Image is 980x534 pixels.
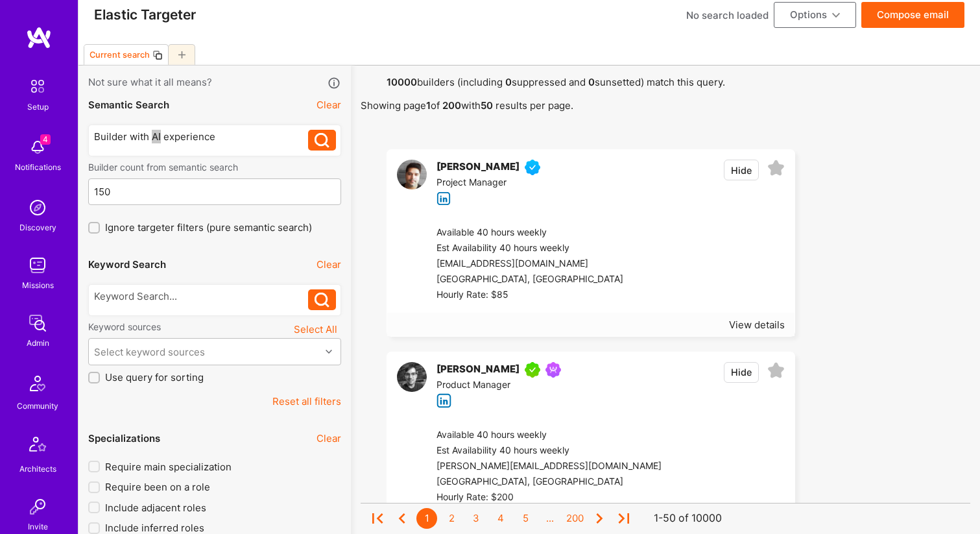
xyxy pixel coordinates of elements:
div: Community [17,399,58,413]
strong: 10000 [387,76,417,88]
div: Hourly Rate: $200 [436,490,662,505]
div: 3 [466,508,486,529]
i: icon Search [315,133,329,148]
div: Specializations [88,431,160,445]
div: Product Manager [436,378,566,393]
i: icon Copy [152,50,163,60]
div: [PERSON_NAME] [436,160,520,175]
img: setup [24,73,51,100]
i: icon Plus [178,51,185,58]
span: builders (including suppressed and sunsetted) match this query. [361,76,970,112]
i: icon linkedIn [436,393,451,408]
div: Est Availability 40 hours weekly [436,241,623,256]
a: User Avatar [397,160,427,206]
i: icon ArrowDownBlack [832,12,840,19]
div: 2 [441,508,462,529]
div: [PERSON_NAME] [436,362,520,378]
img: User Avatar [397,160,427,189]
p: Showing page of with results per page. [361,99,970,112]
div: Keyword Search [88,258,166,271]
div: 5 [515,508,536,529]
span: Include adjacent roles [105,501,206,515]
span: Require main specialization [105,460,232,474]
strong: 1 [426,99,431,112]
div: Notifications [15,160,61,174]
strong: 50 [481,99,493,112]
button: Compose email [861,2,964,28]
label: Builder count from semantic search [88,161,341,173]
div: Semantic Search [88,98,169,112]
span: Require been on a role [105,480,210,494]
img: Architects [22,431,53,462]
label: Keyword sources [88,321,161,333]
button: Select All [290,321,341,338]
img: teamwork [25,252,51,278]
img: User Avatar [397,362,427,392]
i: icon Search [315,293,329,308]
div: Invite [28,520,48,533]
img: discovery [25,195,51,221]
button: Reset all filters [272,394,341,408]
div: Admin [27,336,49,350]
span: Use query for sorting [105,370,204,384]
div: [GEOGRAPHIC_DATA], [GEOGRAPHIC_DATA] [436,474,662,490]
div: [GEOGRAPHIC_DATA], [GEOGRAPHIC_DATA] [436,272,623,287]
img: admin teamwork [25,310,51,336]
div: 200 [564,508,585,529]
div: 4 [490,508,511,529]
div: Available 40 hours weekly [436,225,623,241]
img: Been on Mission [545,362,561,378]
div: 1 [416,508,437,529]
div: Est Availability 40 hours weekly [436,443,662,459]
button: Options [774,2,856,28]
img: bell [25,134,51,160]
button: Clear [317,431,341,445]
div: ... [540,508,560,529]
div: View details [729,318,785,332]
i: icon Info [327,76,342,91]
img: logo [26,26,52,49]
div: 1-50 of 10000 [654,512,722,526]
strong: 0 [505,76,512,88]
button: Clear [317,98,341,112]
button: Hide [724,160,759,180]
div: Architects [19,462,56,476]
img: Community [22,368,53,399]
span: Not sure what it all means? [88,75,212,90]
div: Setup [27,100,49,114]
i: icon EmptyStar [767,160,785,177]
button: Clear [317,258,341,271]
button: Hide [724,362,759,383]
strong: 0 [588,76,595,88]
i: icon EmptyStar [767,362,785,380]
span: Ignore targeter filters (pure semantic search) [105,221,312,234]
div: Builder with AI experience [94,130,309,143]
span: 4 [40,134,51,145]
img: A.Teamer in Residence [525,362,540,378]
div: Current search [90,50,150,60]
strong: 200 [442,99,461,112]
div: Project Manager [436,175,545,191]
div: Missions [22,278,54,292]
div: Select keyword sources [94,345,205,359]
div: Discovery [19,221,56,234]
img: Vetted A.Teamer [525,160,540,175]
img: Invite [25,494,51,520]
i: icon Chevron [326,348,332,355]
div: Hourly Rate: $85 [436,287,623,303]
div: No search loaded [686,8,769,22]
div: [PERSON_NAME][EMAIL_ADDRESS][DOMAIN_NAME] [436,459,662,474]
a: User Avatar [397,362,427,408]
div: [EMAIL_ADDRESS][DOMAIN_NAME] [436,256,623,272]
i: icon linkedIn [436,191,451,206]
h3: Elastic Targeter [94,6,196,23]
div: Available 40 hours weekly [436,428,662,443]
